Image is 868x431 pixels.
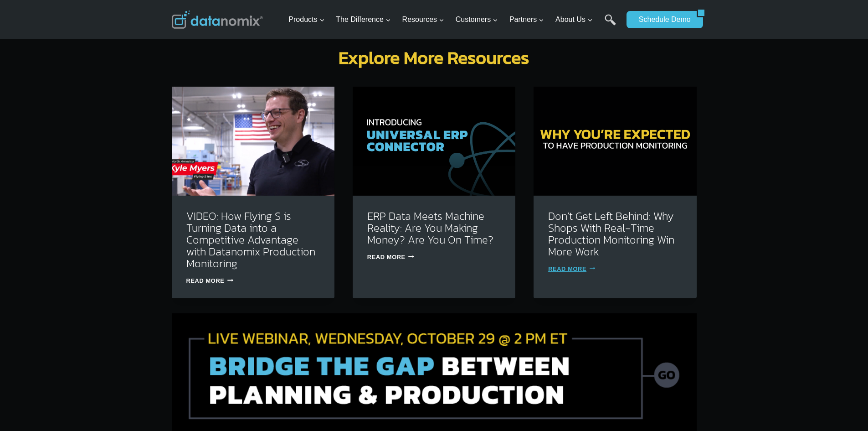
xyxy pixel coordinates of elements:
span: Partners [509,14,544,26]
a: Privacy Policy [124,203,154,210]
a: Read More [548,265,595,272]
span: Phone number [205,38,246,46]
a: Read More [367,254,414,260]
span: About Us [555,14,593,26]
nav: Primary Navigation [285,5,622,35]
a: Schedule Demo [627,11,697,28]
a: Search [605,14,616,35]
span: Last Name [205,0,234,9]
img: VIDEO: How Flying S is Turning Data into a Competitive Advantage with Datanomix Production Monito... [172,87,334,195]
iframe: Popup CTA [5,270,151,426]
span: The Difference [336,14,391,26]
a: Don’t Get Left Behind: Why Shops With Real-Time Production Monitoring Win More Work [548,208,674,260]
span: Customers [456,14,498,26]
a: VIDEO: How Flying S is Turning Data into a Competitive Advantage with Datanomix Production Monito... [186,208,315,271]
span: Resources [402,14,444,26]
img: How the Datanomix Universal ERP Connector Transforms Job Performance & ERP Insights [353,87,515,195]
a: ERP Data Meets Machine Reality: Are You Making Money? Are You On Time? [367,208,493,248]
img: Don’t Get Left Behind: Why Shops With Real-Time Production Monitoring Win More Work [534,87,696,195]
img: Datanomix [172,10,263,29]
a: Read More [186,277,233,284]
span: State/Region [205,113,240,121]
a: Terms [102,203,116,210]
span: Products [288,14,324,26]
strong: Explore More Resources [339,44,529,71]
